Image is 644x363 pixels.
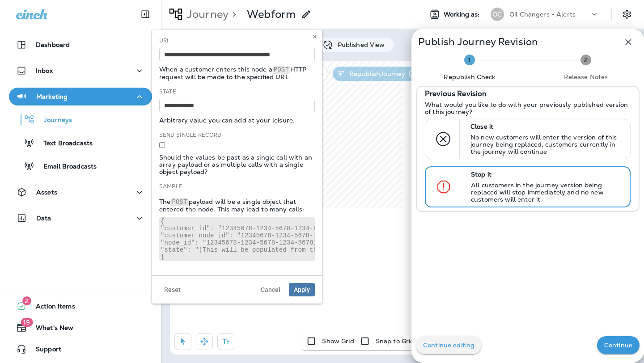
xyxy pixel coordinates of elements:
[468,56,471,64] text: 1
[418,38,538,46] p: Publish Journey Revision
[423,342,475,349] p: Continue editing
[416,336,482,354] button: Continue editing
[425,90,487,97] p: Previous Revision
[597,336,640,354] button: Continue
[425,101,631,115] p: What would you like to do with your previously published version of this journey?
[584,56,588,64] text: 2
[471,181,622,203] p: All customers in the journey version being replaced will stop immediately and no new customers wi...
[604,342,632,349] p: Continue
[470,134,622,155] p: No new customers will enter the version of this journey being replaced, customers currently in th...
[415,72,524,81] span: Republish Check
[470,123,622,130] p: Close it
[471,171,622,178] p: Stop it
[531,72,640,81] span: Release Notes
